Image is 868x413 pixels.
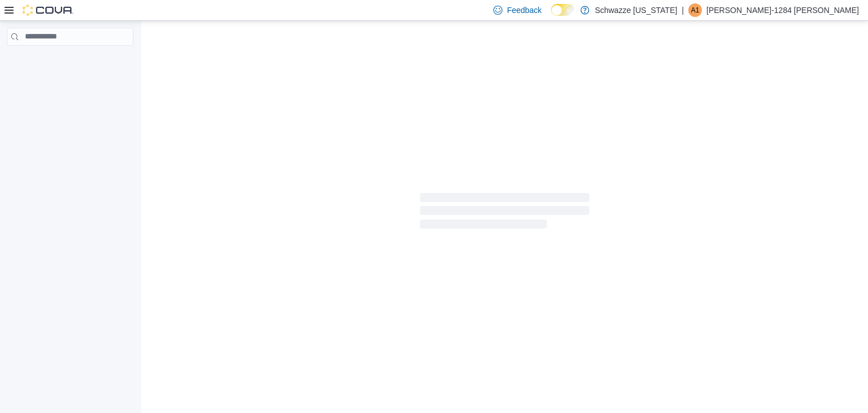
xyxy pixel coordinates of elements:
div: Andrew-1284 Grimm [688,3,702,17]
p: | [682,3,684,17]
span: Feedback [507,5,541,16]
span: A1 [691,3,700,17]
input: Dark Mode [551,4,575,16]
nav: Complex example [7,48,133,75]
p: [PERSON_NAME]-1284 [PERSON_NAME] [706,3,859,17]
img: Cova [23,5,73,16]
span: Dark Mode [551,16,552,16]
p: Schwazze [US_STATE] [595,3,678,17]
span: Loading [420,195,589,231]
